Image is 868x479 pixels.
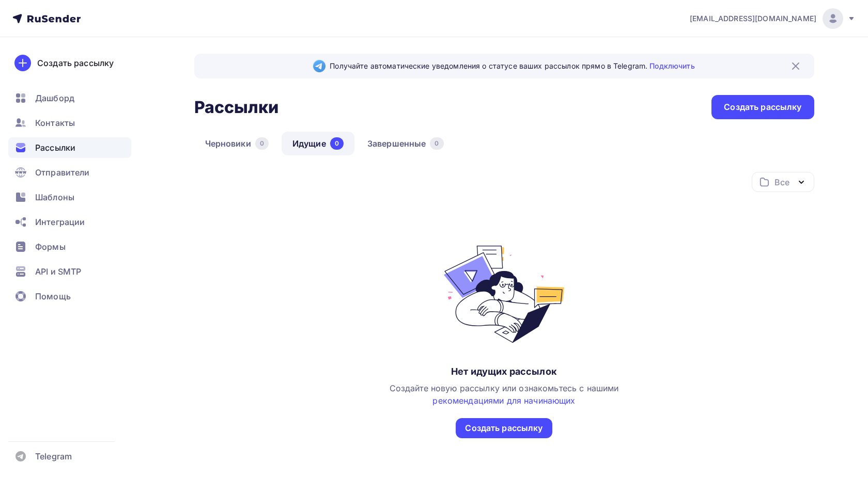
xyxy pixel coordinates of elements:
[35,117,75,129] span: Контакты
[724,101,801,113] div: Создать рассылку
[35,191,74,203] span: Шаблоны
[37,57,114,69] div: Создать рассылку
[752,172,814,192] button: Все
[690,13,816,24] span: [EMAIL_ADDRESS][DOMAIN_NAME]
[330,137,344,150] div: 0
[35,290,71,302] span: Помощь
[35,450,72,462] span: Telegram
[690,8,856,29] a: [EMAIL_ADDRESS][DOMAIN_NAME]
[330,61,694,71] span: Получайте автоматические уведомления о статусе ваших рассылок прямо в Telegram.
[194,97,279,118] h2: Рассылки
[465,422,542,434] div: Создать рассылку
[35,141,75,154] span: Рассылки
[8,236,131,257] a: Формы
[8,162,131,183] a: Отправители
[774,176,789,188] div: Все
[35,241,66,253] span: Формы
[390,383,619,406] span: Создайте новую рассылку или ознакомьтесь с нашими
[8,113,131,133] a: Контакты
[432,395,575,406] a: рекомендациями для начинающих
[35,166,90,179] span: Отправители
[35,265,81,278] span: API и SMTP
[649,61,694,70] a: Подключить
[282,132,354,155] a: Идущие0
[8,88,131,108] a: Дашборд
[8,137,131,158] a: Рассылки
[357,132,455,155] a: Завершенные0
[8,187,131,207] a: Шаблоны
[451,365,557,378] div: Нет идущих рассылок
[255,137,269,150] div: 0
[35,92,74,104] span: Дашборд
[430,137,443,150] div: 0
[35,216,85,228] span: Интеграции
[194,132,280,155] a: Черновики0
[313,60,326,72] img: Telegram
